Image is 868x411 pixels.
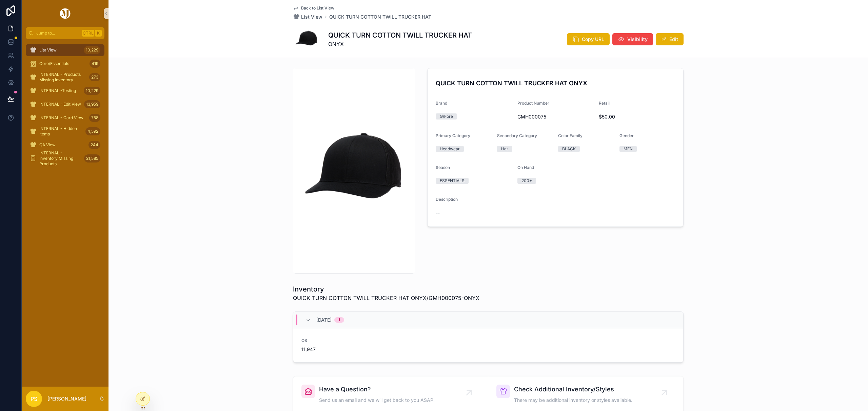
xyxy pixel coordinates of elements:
div: scrollable content [22,39,108,173]
div: 200+ [521,178,532,184]
div: ESSENTIALS [440,178,465,184]
a: QA View244 [26,139,104,151]
div: 21,585 [84,154,100,163]
a: List View10,229 [26,44,104,56]
span: 11,947 [301,346,389,353]
div: 10,229 [84,46,100,54]
a: QUICK TURN COTTON TWILL TRUCKER HAT [329,14,431,20]
span: GMH000075 [517,113,594,120]
span: K [96,30,101,36]
span: -- [436,210,440,216]
span: Core/Essentials [39,61,69,66]
span: INTERNAL - Inventory Missing Products [39,150,81,167]
span: QUICK TURN COTTON TWILL TRUCKER HAT ONYX/GMH000075-ONYX [293,294,479,302]
span: Ctrl [82,30,94,37]
a: List View [293,14,322,20]
span: On Hand [517,165,534,170]
span: INTERNAL - Products Missing Inventory [39,72,86,83]
h1: QUICK TURN COTTON TWILL TRUCKER HAT [328,30,472,40]
h4: QUICK TURN COTTON TWILL TRUCKER HAT ONYX [436,79,675,88]
div: 419 [90,60,100,68]
span: $50.00 [599,113,675,120]
div: 1 [338,317,340,323]
span: PS [31,395,37,403]
a: INTERNAL -Testing10,229 [26,85,104,97]
button: Jump to...CtrlK [26,27,104,39]
div: 13,959 [84,100,100,108]
img: GMH000075-ONYX.jpg [293,110,415,232]
span: Color Family [558,133,583,138]
a: INTERNAL - Hidden Items4,592 [26,125,104,137]
div: 758 [89,114,100,122]
div: Headwear [440,146,460,152]
span: [DATE] [316,317,332,323]
span: QA View [39,142,56,148]
span: Back to List View [301,5,334,11]
div: 244 [88,141,100,149]
button: Edit [656,33,684,45]
a: Back to List View [293,5,334,11]
div: 4,592 [85,127,100,135]
a: Core/Essentials419 [26,58,104,70]
button: Copy URL [567,33,610,45]
span: INTERNAL - Card View [39,115,83,121]
span: INTERNAL -Testing [39,88,76,93]
span: Secondary Category [497,133,537,138]
span: Visibility [627,36,648,43]
span: Have a Question? [319,385,435,394]
span: Check Additional Inventory/Styles [514,385,632,394]
span: INTERNAL - Edit View [39,102,81,107]
a: OS11,947 [293,328,683,362]
div: Hat [501,146,508,152]
span: ONYX [328,40,472,48]
a: INTERNAL - Inventory Missing Products21,585 [26,152,104,165]
span: INTERNAL - Hidden Items [39,126,83,137]
div: G/Fore [440,113,453,120]
span: OS [301,338,389,343]
div: 10,229 [84,87,100,95]
div: 273 [89,73,100,81]
span: List View [39,47,57,53]
button: Visibility [612,33,653,45]
a: INTERNAL - Products Missing Inventory273 [26,71,104,83]
p: [PERSON_NAME] [47,395,86,402]
span: Season [436,165,450,170]
img: App logo [59,8,72,19]
span: Send us an email and we will get back to you ASAP. [319,397,435,404]
span: Copy URL [582,36,604,43]
span: There may be additional inventory or styles available. [514,397,632,404]
h1: Inventory [293,284,479,294]
span: Description [436,197,458,202]
span: Jump to... [36,30,79,36]
div: BLACK [562,146,576,152]
span: Product Number [517,101,549,106]
span: Primary Category [436,133,470,138]
div: MEN [624,146,633,152]
a: INTERNAL - Card View758 [26,112,104,124]
span: List View [301,14,322,20]
span: Brand [436,101,447,106]
span: Gender [619,133,634,138]
span: Retail [599,101,610,106]
a: INTERNAL - Edit View13,959 [26,98,104,110]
